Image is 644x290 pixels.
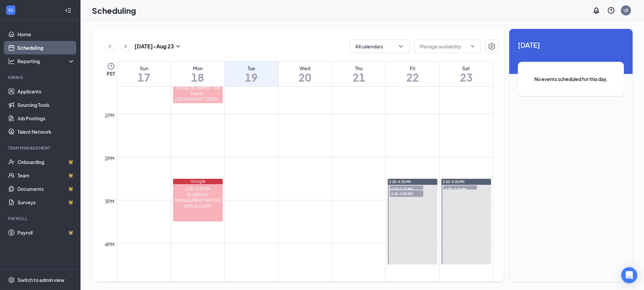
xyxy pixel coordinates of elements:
a: Applicants [17,85,75,98]
h1: 17 [117,72,171,83]
div: Sat [439,65,493,72]
div: Team Management [8,145,73,151]
h1: Scheduling [92,5,136,16]
h1: 21 [332,72,385,83]
h3: [DATE] - Aug 23 [135,43,174,50]
button: Settings [485,40,498,53]
div: 2:30-3:30 PM [173,186,223,192]
div: 3pm [103,198,116,205]
span: 2:30-4:30 PM [389,179,411,184]
a: Sourcing Tools [17,98,75,112]
div: Switch to admin view [17,277,64,283]
div: Payroll [8,216,73,221]
span: PST [107,70,115,77]
svg: Analysis [8,58,15,65]
div: Google [173,179,223,184]
a: Talent Network [17,125,75,138]
svg: QuestionInfo [607,6,615,14]
span: [DATE] [518,40,624,50]
div: Tue [225,65,278,72]
div: 2pm [103,155,116,162]
svg: Clock [107,62,115,70]
svg: Collapse [65,7,71,14]
div: LB [624,7,628,13]
a: August 21, 2025 [332,61,385,86]
svg: Settings [488,42,496,50]
span: 2:30-2:45 PM [443,185,477,192]
a: PayrollCrown [17,226,75,239]
svg: WorkstreamLogo [7,7,14,13]
div: Hiring [8,75,73,80]
a: August 20, 2025 [278,61,332,86]
span: 2:30-2:45 PM [390,185,423,192]
input: Manage availability [420,43,467,50]
button: ChevronLeft [105,41,115,51]
svg: ChevronRight [122,42,129,50]
svg: ChevronDown [397,43,404,50]
a: August 22, 2025 [386,61,439,86]
svg: ChevronDown [470,44,475,49]
svg: SmallChevronDown [174,42,182,50]
div: Fri [386,65,439,72]
a: TeamCrown [17,169,75,182]
div: Mon [171,65,224,72]
svg: Settings [8,277,15,283]
a: August 19, 2025 [225,61,278,86]
a: Home [17,28,75,41]
h1: 20 [278,72,332,83]
svg: Notifications [592,6,600,14]
div: Reporting [17,58,75,65]
a: SurveysCrown [17,196,75,209]
h1: 18 [171,72,224,83]
div: 1pm [103,112,116,119]
h1: 22 [386,72,439,83]
h1: 23 [439,72,493,83]
div: 4pm [103,241,116,248]
button: ChevronRight [120,41,130,51]
a: August 18, 2025 [171,61,224,86]
div: BI-WEEKLY MANAGEMENT MEETING (GMs & CORP) [173,192,223,209]
div: Sun [117,65,171,72]
div: Open Intercom Messenger [621,267,637,283]
a: DocumentsCrown [17,182,75,196]
h1: 19 [225,72,278,83]
span: No events scheduled for this day. [531,75,610,83]
span: 2:30-4:30 PM [443,179,465,184]
a: August 17, 2025 [117,61,171,86]
a: OnboardingCrown [17,155,75,169]
button: All calendarsChevronDown [350,40,410,53]
svg: ChevronLeft [107,42,113,50]
div: Wed [278,65,332,72]
a: Job Postings [17,112,75,125]
a: August 23, 2025 [439,61,493,86]
span: 2:45-3:00 PM [390,190,423,197]
div: Delivery Order - Chorus Innovations - [PERSON_NAME] - The Stand - [GEOGRAPHIC_DATA] - $194.05 [173,74,223,108]
a: Scheduling [17,41,75,54]
div: Thu [332,65,385,72]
